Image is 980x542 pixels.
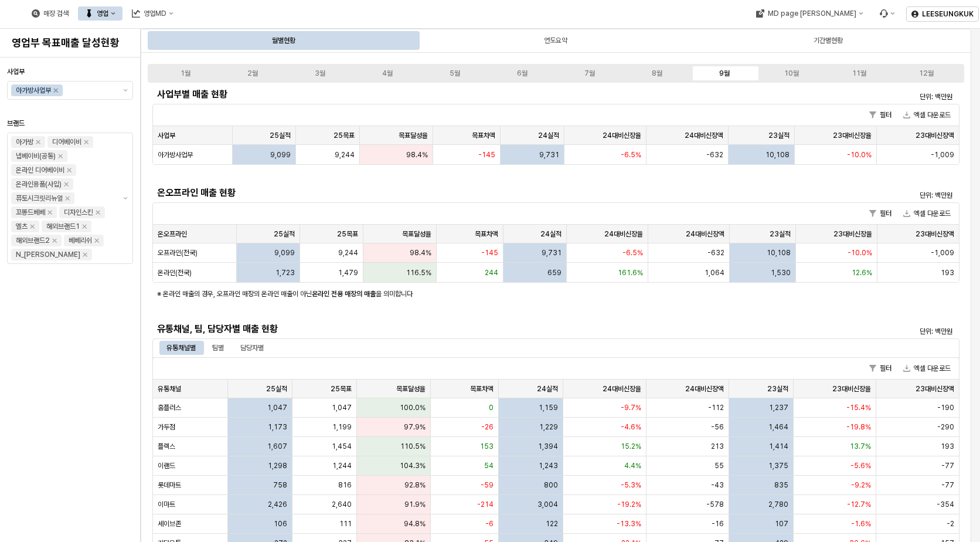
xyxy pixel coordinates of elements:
span: 온오프라인 [158,229,187,239]
span: 사업부 [7,67,25,76]
span: -145 [481,248,498,258]
span: 94.8% [404,519,426,529]
span: 23실적 [768,131,790,140]
span: 오프라인(전국) [158,248,198,258]
div: Remove 엘츠 [30,224,35,229]
span: -15.4% [846,403,871,412]
span: 25목표 [337,229,358,239]
span: -10.0% [848,248,872,258]
span: 153 [480,442,494,451]
span: 92.8% [404,480,426,490]
span: 24실적 [540,229,562,239]
div: 영업 [97,9,108,18]
span: 100.0% [400,403,426,412]
span: -43 [711,480,724,490]
span: 1,394 [538,442,558,451]
span: 91.9% [404,500,426,509]
span: -19.8% [846,422,871,432]
span: 122 [546,519,558,529]
span: 10,108 [765,150,790,160]
span: -354 [937,500,954,509]
span: 1,479 [338,268,358,277]
div: 3월 [315,69,325,77]
span: 1,199 [332,422,352,432]
span: 2,426 [268,500,287,509]
div: 영업MD [144,9,166,18]
span: -10.0% [847,150,872,160]
button: LEESEUNGKUK [906,6,979,22]
span: 213 [711,442,724,451]
span: 9,244 [338,248,358,258]
div: 기간별현황 [814,33,843,48]
div: Remove 냅베이비(공통) [58,154,63,158]
span: 23대비신장액 [916,229,954,239]
label: 3월 [287,68,354,79]
span: -214 [477,500,494,509]
span: 97.9% [404,422,426,432]
div: 10월 [784,69,799,77]
span: -5.6% [850,461,871,470]
span: -77 [941,480,954,490]
button: 제안 사항 표시 [118,133,132,263]
span: 193 [941,268,954,277]
span: 2,640 [332,500,352,509]
span: 659 [547,268,562,277]
label: 5월 [421,68,489,79]
span: -6.5% [621,150,641,160]
div: 매장 검색 [25,6,76,21]
span: 1,375 [768,461,788,470]
div: 해외브랜드2 [16,235,50,246]
span: 플렉스 [158,442,175,451]
span: 10,108 [767,248,791,258]
div: 온라인 디어베이비 [16,164,64,176]
span: 25목표 [331,384,352,394]
div: 아가방사업부 [16,84,51,96]
div: 담당자별 [240,341,264,355]
span: 104.3% [400,461,426,470]
div: 아가방 [16,136,33,148]
span: 아가방사업부 [158,150,193,160]
span: -190 [937,403,954,412]
div: 연도요약 [421,31,690,50]
div: 2월 [247,69,258,77]
span: -632 [707,248,724,258]
span: 116.5% [406,268,431,277]
button: 필터 [865,108,896,122]
span: -56 [711,422,724,432]
button: 영업 [78,6,122,21]
span: 12.6% [852,268,872,277]
span: 24대비신장율 [603,131,641,140]
div: 1월 [181,69,190,77]
span: 1,454 [332,442,352,451]
span: 1,173 [268,422,287,432]
span: 758 [273,480,287,490]
div: 유통채널별 [166,341,196,355]
div: 베베리쉬 [69,235,92,246]
button: 엑셀 다운로드 [899,361,955,375]
span: 161.6% [618,268,643,277]
label: 2월 [219,68,287,79]
p: 단위: 백만원 [765,326,952,337]
div: Remove 온라인 디어베이비 [67,168,72,172]
button: MD page [PERSON_NAME] [748,6,870,21]
div: 팀별 [205,341,231,355]
span: 816 [338,480,352,490]
span: -1,009 [931,150,954,160]
div: 12월 [919,69,934,77]
button: 영업MD [125,6,181,21]
label: 8월 [623,68,690,79]
span: 800 [544,480,558,490]
span: 롯데마트 [158,480,181,490]
label: 12월 [893,68,960,79]
span: -5.3% [621,480,641,490]
span: 110.5% [400,442,426,451]
span: 111 [339,519,352,529]
span: 이랜드 [158,461,175,470]
span: 23대비신장액 [916,131,954,140]
span: 브랜드 [7,119,25,127]
span: 24대비신장액 [686,229,724,239]
button: 필터 [865,361,896,375]
span: -77 [941,461,954,470]
p: ※ 온라인 매출의 경우, 오프라인 매장의 온라인 매출이 아닌 을 의미합니다 [157,289,821,299]
div: 월별현황 [149,31,418,50]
